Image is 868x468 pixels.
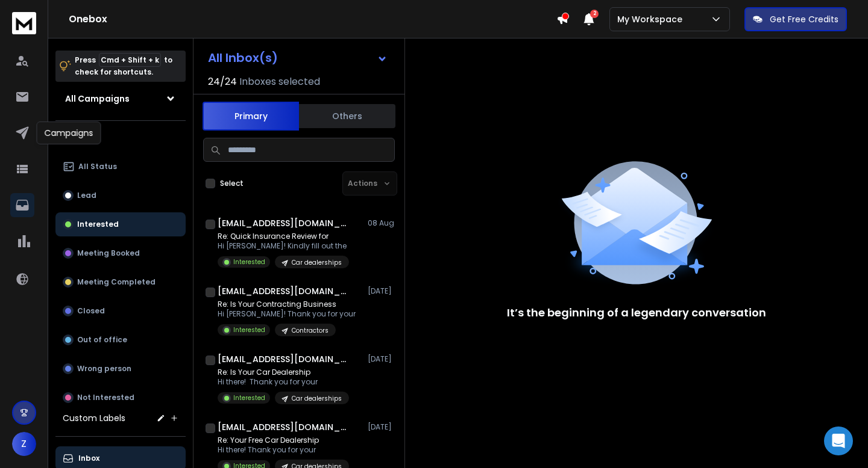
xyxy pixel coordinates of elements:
p: My Workspace [617,13,687,25]
h1: [EMAIL_ADDRESS][DOMAIN_NAME] [218,353,350,365]
h1: [EMAIL_ADDRESS][DOMAIN_NAME] [218,217,350,229]
div: Campaigns [37,122,101,144]
p: Interested [233,257,265,266]
p: Interested [233,325,265,334]
h3: Filters [55,131,186,147]
h1: All Campaigns [65,93,130,105]
p: Contractors [292,326,329,335]
div: Open Intercom Messenger [824,426,853,455]
p: Get Free Credits [770,13,838,25]
h1: [EMAIL_ADDRESS][DOMAIN_NAME] +1 [218,421,350,433]
button: Get Free Credits [744,7,847,31]
p: Car dealerships [292,258,342,267]
button: Meeting Completed [55,270,186,294]
p: Not Interested [77,393,134,402]
button: Meeting Booked [55,241,186,265]
button: Closed [55,299,186,323]
p: Press to check for shortcuts. [75,54,172,78]
p: Re: Is Your Car Dealership [218,368,349,377]
button: All Inbox(s) [198,46,397,70]
p: 08 Aug [368,218,395,228]
button: Not Interested [55,386,186,410]
p: Hi there! Thank you for your [218,377,349,387]
p: Meeting Booked [77,248,140,258]
p: Closed [77,306,105,316]
p: Re: Your Free Car Dealership [218,436,349,445]
h3: Inboxes selected [239,75,320,89]
p: [DATE] [368,422,395,432]
p: [DATE] [368,286,395,296]
span: Cmd + Shift + k [99,53,161,67]
p: Wrong person [77,364,131,374]
h1: All Inbox(s) [208,52,278,64]
button: Others [299,103,395,129]
p: Re: Quick Insurance Review for [218,232,349,241]
p: It’s the beginning of a legendary conversation [507,304,766,321]
p: Hi [PERSON_NAME]! Thank you for your [218,309,356,319]
h1: [EMAIL_ADDRESS][DOMAIN_NAME] [218,285,350,297]
p: Hi there! Thank you for your [218,445,349,455]
p: Meeting Completed [77,277,156,287]
p: [DATE] [368,354,395,364]
p: Re: Is Your Contracting Business [218,300,356,309]
h1: Onebox [69,12,556,26]
label: Select [220,179,244,188]
p: Hi [PERSON_NAME]! Kindly fill out the [218,241,349,251]
span: 24 / 24 [208,75,237,89]
button: Primary [203,102,299,131]
p: Car dealerships [292,394,342,403]
p: Interested [233,393,265,402]
button: All Status [55,155,186,179]
p: Interested [77,220,119,229]
span: 2 [590,10,599,18]
button: Z [12,432,36,456]
button: Out of office [55,328,186,352]
h3: Custom Labels [63,412,125,424]
p: Out of office [77,335,127,345]
button: Wrong person [55,357,186,381]
img: logo [12,12,36,34]
button: Lead [55,183,186,208]
button: All Campaigns [55,87,186,111]
button: Interested [55,212,186,236]
p: All Status [78,162,117,171]
p: Inbox [78,454,99,463]
p: Lead [77,191,96,200]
